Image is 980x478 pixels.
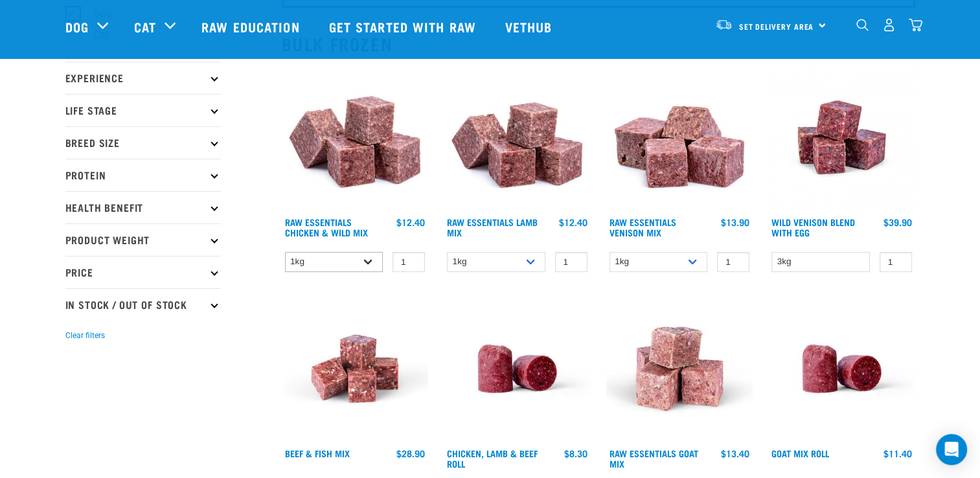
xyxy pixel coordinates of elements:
[65,94,221,126] p: Life Stage
[559,217,587,227] div: $12.40
[285,451,350,455] a: Beef & Fish Mix
[65,17,89,36] a: Dog
[768,64,915,211] img: Venison Egg 1616
[285,220,368,234] a: Raw Essentials Chicken & Wild Mix
[882,18,896,32] img: user.png
[555,252,587,272] input: 1
[65,223,221,256] p: Product Weight
[444,64,591,211] img: ?1041 RE Lamb Mix 01
[768,295,915,442] img: Raw Essentials Chicken Lamb Beef Bulk Minced Raw Dog Food Roll Unwrapped
[717,252,749,272] input: 1
[393,252,425,272] input: 1
[65,256,221,288] p: Price
[856,19,869,31] img: home-icon-1@2x.png
[715,19,733,30] img: van-moving.png
[65,62,221,94] p: Experience
[771,220,855,234] a: Wild Venison Blend with Egg
[564,448,587,459] div: $8.30
[396,448,425,459] div: $28.90
[282,295,429,442] img: Beef Mackerel 1
[771,451,829,455] a: Goat Mix Roll
[134,17,156,36] a: Cat
[282,64,429,211] img: Pile Of Cubed Chicken Wild Meat Mix
[606,295,753,442] img: Goat M Ix 38448
[610,220,676,234] a: Raw Essentials Venison Mix
[739,24,814,28] span: Set Delivery Area
[65,126,221,159] p: Breed Size
[909,18,922,32] img: home-icon@2x.png
[447,220,538,234] a: Raw Essentials Lamb Mix
[65,159,221,191] p: Protein
[188,1,315,52] a: Raw Education
[936,434,967,465] div: Open Intercom Messenger
[444,295,591,442] img: Raw Essentials Chicken Lamb Beef Bulk Minced Raw Dog Food Roll Unwrapped
[65,288,221,321] p: In Stock / Out Of Stock
[721,448,749,459] div: $13.40
[492,1,569,52] a: Vethub
[65,191,221,223] p: Health Benefit
[606,64,753,211] img: 1113 RE Venison Mix 01
[883,448,912,459] div: $11.40
[65,330,105,341] button: Clear filters
[396,217,425,227] div: $12.40
[610,451,698,466] a: Raw Essentials Goat Mix
[447,451,538,466] a: Chicken, Lamb & Beef Roll
[880,252,912,272] input: 1
[316,1,492,52] a: Get started with Raw
[721,217,749,227] div: $13.90
[883,217,912,227] div: $39.90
